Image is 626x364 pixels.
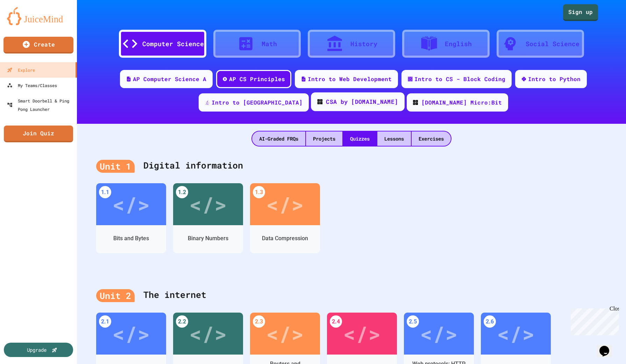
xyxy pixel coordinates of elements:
div: Computer Science [142,39,204,49]
div: Exercises [412,131,451,146]
div: History [350,39,377,49]
div: My Teams/Classes [7,81,57,90]
div: </> [266,188,304,220]
div: AP Computer Science A [133,75,206,83]
div: 2.2 [176,315,188,328]
div: CSA by [DOMAIN_NAME] [326,98,398,106]
div: 1.1 [99,186,111,198]
div: Smart Doorbell & Ping Pong Launcher [7,97,74,113]
a: Sign up [563,4,598,21]
div: Explore [7,66,35,74]
img: CODE_logo_RGB.png [413,100,418,105]
div: Bits and Bytes [113,234,149,243]
div: </> [189,188,227,220]
div: </> [266,318,304,349]
div: Projects [306,131,342,146]
iframe: chat widget [597,336,619,357]
div: AP CS Principles [229,75,285,83]
div: 2.5 [407,315,419,328]
div: </> [497,318,535,349]
div: </> [189,318,227,349]
a: Join Quiz [4,126,73,142]
div: </> [343,318,381,349]
div: Social Science [526,39,579,49]
div: </> [112,318,150,349]
div: Math [262,39,277,49]
div: Data Compression [262,234,308,243]
div: Lessons [377,131,411,146]
div: English [445,39,472,49]
a: Create [3,37,73,53]
div: Unit 2 [96,289,135,302]
div: Unit 1 [96,160,135,173]
img: logo-orange.svg [7,7,70,25]
div: Intro to Python [528,75,581,83]
div: Intro to [GEOGRAPHIC_DATA] [212,98,303,107]
div: 1.3 [253,186,265,198]
div: AI-Graded FRQs [252,131,305,146]
div: 2.1 [99,315,111,328]
div: Upgrade [27,346,47,354]
iframe: chat widget [568,306,619,335]
div: Chat with us now!Close [3,3,48,44]
div: Quizzes [343,131,377,146]
div: </> [420,318,458,349]
div: </> [112,188,150,220]
img: CODE_logo_RGB.png [317,99,322,104]
div: Digital information [96,152,607,180]
div: 2.6 [484,315,496,328]
div: Intro to Web Development [308,75,392,83]
div: [DOMAIN_NAME] Micro:Bit [421,98,502,107]
div: 1.2 [176,186,188,198]
div: 2.4 [330,315,342,328]
div: Intro to CS - Block Coding [414,75,505,83]
div: The internet [96,281,607,309]
div: 2.3 [253,315,265,328]
div: Binary Numbers [188,234,228,243]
